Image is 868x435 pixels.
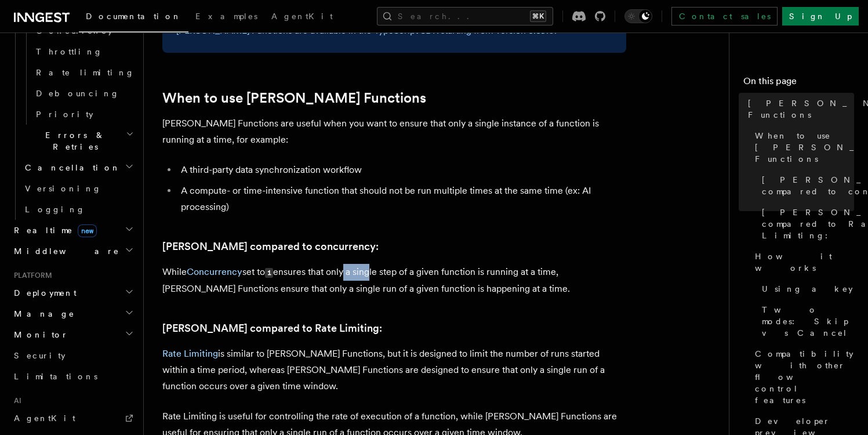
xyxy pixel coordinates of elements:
button: Search...⌘K [377,7,553,26]
span: Examples [195,12,257,21]
a: [PERSON_NAME] compared to concurrency: [757,169,854,202]
a: Rate limiting [31,62,136,83]
a: When to use [PERSON_NAME] Functions [162,90,426,106]
span: Manage [9,308,75,320]
span: Errors & Retries [20,129,126,153]
kbd: ⌘K [530,10,546,22]
h4: On this page [743,74,854,93]
span: AgentKit [271,12,333,21]
a: Debouncing [31,83,136,104]
li: A compute- or time-intensive function that should not be run multiple times at the same time (ex:... [177,183,626,215]
code: 1 [265,268,273,278]
button: Cancellation [20,157,136,178]
a: When to use [PERSON_NAME] Functions [750,125,854,169]
li: A third-party data synchronization workflow [177,162,626,178]
span: Deployment [9,287,77,299]
button: Deployment [9,282,136,303]
button: Realtimenew [9,220,136,241]
a: [PERSON_NAME] compared to Rate Limiting: [162,320,382,336]
button: Toggle dark mode [624,9,652,23]
span: How it works [755,251,854,274]
a: [PERSON_NAME] compared to Rate Limiting: [757,202,854,246]
a: Security [9,345,136,366]
span: Two modes: Skip vs Cancel [762,304,854,339]
span: Logging [25,205,85,214]
span: Using a key [762,283,853,295]
span: Monitor [9,329,68,340]
span: Versioning [25,184,101,193]
a: Two modes: Skip vs Cancel [757,299,854,343]
span: new [78,224,97,237]
button: Middleware [9,241,136,262]
button: Monitor [9,324,136,345]
a: Documentation [79,3,188,32]
span: Documentation [86,12,181,21]
a: Limitations [9,366,136,387]
span: Rate limiting [36,68,135,77]
span: Debouncing [36,89,119,98]
span: AgentKit [14,414,75,423]
a: Rate Limiting [162,348,218,359]
p: is similar to [PERSON_NAME] Functions, but it is designed to limit the number of runs started wit... [162,346,626,394]
a: Compatibility with other flow control features [750,343,854,411]
a: Examples [188,3,264,31]
a: Versioning [20,178,136,199]
span: Cancellation [20,162,121,173]
a: AgentKit [264,3,340,31]
a: Throttling [31,41,136,62]
a: Concurrency [187,266,242,277]
p: While set to ensures that only a single step of a given function is running at a time, [PERSON_NA... [162,264,626,297]
span: AI [9,396,21,405]
span: Limitations [14,372,97,381]
span: Middleware [9,245,119,257]
button: Manage [9,303,136,324]
span: Platform [9,271,52,280]
span: Realtime [9,224,97,236]
a: Using a key [757,278,854,299]
span: Priority [36,110,93,119]
span: Compatibility with other flow control features [755,348,854,406]
span: Security [14,351,66,360]
p: [PERSON_NAME] Functions are useful when you want to ensure that only a single instance of a funct... [162,115,626,148]
a: AgentKit [9,408,136,429]
span: Throttling [36,47,103,56]
a: [PERSON_NAME] compared to concurrency: [162,238,379,255]
a: Priority [31,104,136,125]
a: How it works [750,246,854,278]
a: Contact sales [671,7,778,26]
button: Errors & Retries [20,125,136,157]
a: Sign Up [782,7,859,26]
a: [PERSON_NAME] Functions [743,93,854,125]
a: Logging [20,199,136,220]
